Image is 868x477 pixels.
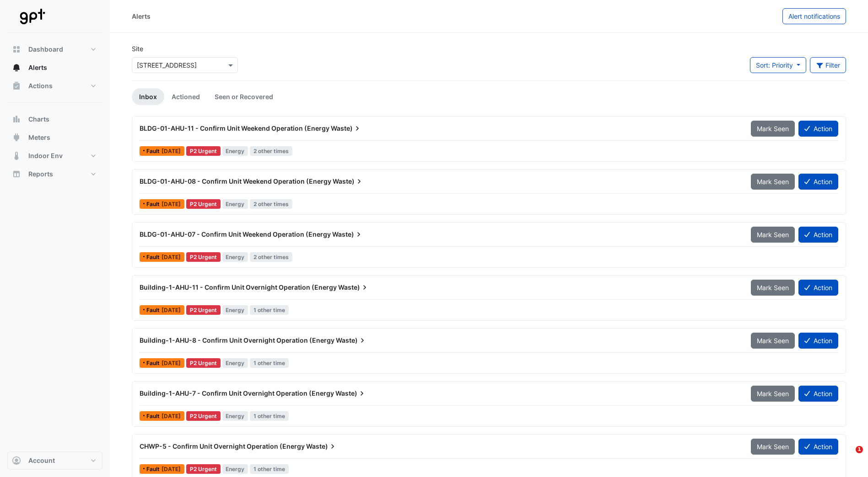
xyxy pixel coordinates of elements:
[751,333,795,349] button: Mark Seen
[186,199,221,209] div: P2 Urgent
[146,254,162,260] span: Fault
[222,199,248,209] span: Energy
[28,151,63,160] span: Indoor Env
[7,165,102,183] button: Reports
[12,115,21,124] app-icon: Charts
[12,133,21,142] app-icon: Meters
[162,307,181,313] span: Fri 05-Sep-2025 21:00 AEST
[146,201,162,207] span: Fault
[798,333,838,349] button: Action
[186,305,221,315] div: P2 Urgent
[335,389,367,398] span: Waste)
[164,88,207,105] a: Actioned
[338,283,369,292] span: Waste)
[12,151,21,160] app-icon: Indoor Env
[162,148,181,154] span: Sat 06-Sep-2025 00:00 AEST
[250,199,292,209] span: 2 other times
[757,390,789,397] span: Mark Seen
[7,451,102,470] button: Account
[12,170,21,179] app-icon: Reports
[782,8,846,24] button: Alert notifications
[146,413,162,419] span: Fault
[751,439,795,455] button: Mark Seen
[162,466,181,472] span: Fri 07-Mar-2025 21:00 AEDT
[140,124,329,132] span: BLDG-01-AHU-11 - Confirm Unit Weekend Operation (Energy
[132,88,164,105] a: Inbox
[751,227,795,243] button: Mark Seen
[7,128,102,147] button: Meters
[186,358,221,368] div: P2 Urgent
[810,57,846,73] button: Filter
[162,201,181,207] span: Sat 06-Sep-2025 00:00 AEST
[332,230,363,239] span: Waste)
[750,57,806,73] button: Sort: Priority
[222,358,248,368] span: Energy
[162,360,181,366] span: Thu 04-Sep-2025 21:00 AEST
[756,61,793,69] span: Sort: Priority
[7,58,102,77] button: Alerts
[146,360,162,366] span: Fault
[146,307,162,313] span: Fault
[28,456,55,465] span: Account
[751,280,795,296] button: Mark Seen
[11,7,52,26] img: Company Logo
[132,44,143,53] label: Site
[250,146,292,156] span: 2 other times
[336,336,367,345] span: Waste)
[186,252,221,262] div: P2 Urgent
[186,411,221,421] div: P2 Urgent
[250,305,289,315] span: 1 other time
[788,12,840,20] span: Alert notifications
[250,411,289,421] span: 1 other time
[162,254,181,260] span: Sat 06-Sep-2025 00:00 AEST
[798,386,838,402] button: Action
[798,439,838,455] button: Action
[751,121,795,137] button: Mark Seen
[140,336,334,344] span: Building-1-AHU-8 - Confirm Unit Overnight Operation (Energy
[757,443,789,450] span: Mark Seen
[757,231,789,238] span: Mark Seen
[186,464,221,474] div: P2 Urgent
[757,337,789,344] span: Mark Seen
[222,146,248,156] span: Energy
[140,230,331,238] span: BLDG-01-AHU-07 - Confirm Unit Weekend Operation (Energy
[250,358,289,368] span: 1 other time
[28,63,47,72] span: Alerts
[28,170,53,179] span: Reports
[28,81,53,90] span: Actions
[140,442,305,450] span: CHWP-5 - Confirm Unit Overnight Operation (Energy
[140,177,331,185] span: BLDG-01-AHU-08 - Confirm Unit Weekend Operation (Energy
[7,40,102,58] button: Dashboard
[7,110,102,128] button: Charts
[798,227,838,243] button: Action
[222,305,248,315] span: Energy
[757,125,789,132] span: Mark Seen
[798,280,838,296] button: Action
[250,252,292,262] span: 2 other times
[222,252,248,262] span: Energy
[798,121,838,137] button: Action
[757,178,789,185] span: Mark Seen
[798,174,838,190] button: Action
[207,88,280,105] a: Seen or Recovered
[331,124,362,133] span: Waste)
[146,466,162,472] span: Fault
[186,146,221,156] div: P2 Urgent
[222,411,248,421] span: Energy
[140,283,337,291] span: Building-1-AHU-11 - Confirm Unit Overnight Operation (Energy
[162,413,181,419] span: Thu 04-Sep-2025 21:00 AEST
[222,464,248,474] span: Energy
[7,77,102,95] button: Actions
[751,174,795,190] button: Mark Seen
[856,446,863,453] span: 1
[28,133,50,142] span: Meters
[12,81,21,90] app-icon: Actions
[7,147,102,165] button: Indoor Env
[333,177,364,186] span: Waste)
[751,386,795,402] button: Mark Seen
[140,389,334,397] span: Building-1-AHU-7 - Confirm Unit Overnight Operation (Energy
[12,63,21,72] app-icon: Alerts
[146,148,162,154] span: Fault
[250,464,289,474] span: 1 other time
[28,115,49,124] span: Charts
